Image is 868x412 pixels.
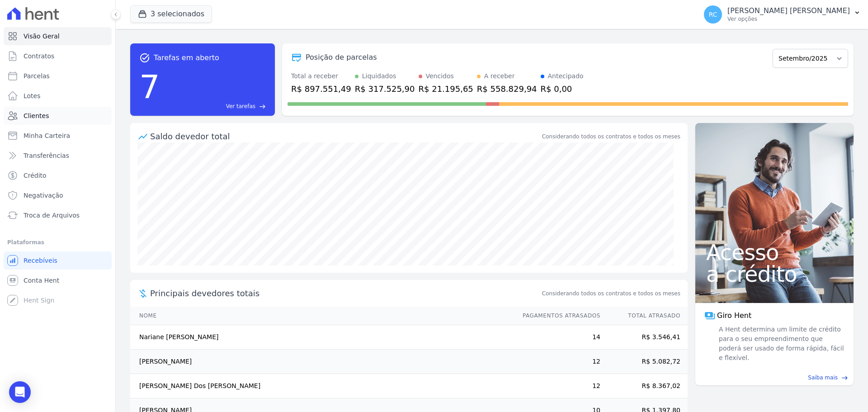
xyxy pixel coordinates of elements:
[139,52,150,63] span: task_alt
[601,307,688,325] th: Total Atrasado
[4,166,112,185] a: Crédito
[259,103,266,110] span: east
[697,2,868,27] button: RC [PERSON_NAME] [PERSON_NAME] Ver opções
[130,307,514,325] th: Nome
[154,52,219,63] span: Tarefas em aberto
[419,83,473,95] div: R$ 21.195,65
[24,32,60,41] span: Visão Geral
[24,171,47,180] span: Crédito
[24,276,59,285] span: Conta Hent
[717,325,844,363] span: A Hent determina um limite de crédito para o seu empreendimento que poderá ser usado de forma ráp...
[24,91,41,100] span: Lotes
[355,83,415,95] div: R$ 317.525,90
[291,83,351,95] div: R$ 897.551,49
[601,374,688,398] td: R$ 8.367,02
[9,381,31,403] div: Open Intercom Messenger
[4,87,112,105] a: Lotes
[24,191,63,200] span: Negativação
[706,242,843,263] span: Acesso
[4,147,112,165] a: Transferências
[808,374,838,382] span: Saiba mais
[130,350,514,374] td: [PERSON_NAME]
[727,6,850,15] p: [PERSON_NAME] [PERSON_NAME]
[306,52,377,63] div: Posição de parcelas
[7,237,108,248] div: Plataformas
[24,151,69,160] span: Transferências
[514,307,601,325] th: Pagamentos Atrasados
[514,325,601,350] td: 14
[701,374,848,382] a: Saiba mais east
[24,71,50,81] span: Parcelas
[542,289,680,298] span: Considerando todos os contratos e todos os meses
[24,52,54,61] span: Contratos
[541,83,584,95] div: R$ 0,00
[4,127,112,145] a: Minha Carteira
[150,287,540,299] span: Principais devedores totais
[4,271,112,289] a: Conta Hent
[841,374,848,381] span: east
[426,71,454,81] div: Vencidos
[4,251,112,270] a: Recebíveis
[226,102,255,110] span: Ver tarefas
[548,71,584,81] div: Antecipado
[24,211,80,220] span: Troca de Arquivos
[4,206,112,224] a: Troca de Arquivos
[542,133,680,141] div: Considerando todos os contratos e todos os meses
[4,47,112,65] a: Contratos
[139,63,160,110] div: 7
[24,256,57,265] span: Recebíveis
[601,325,688,350] td: R$ 3.546,41
[291,71,351,81] div: Total a receber
[514,350,601,374] td: 12
[709,11,717,18] span: RC
[24,131,70,140] span: Minha Carteira
[130,374,514,398] td: [PERSON_NAME] Dos [PERSON_NAME]
[717,310,751,321] span: Giro Hent
[484,71,515,81] div: A receber
[727,15,850,23] p: Ver opções
[477,83,537,95] div: R$ 558.829,94
[4,107,112,125] a: Clientes
[362,71,396,81] div: Liquidados
[24,111,49,120] span: Clientes
[4,186,112,204] a: Negativação
[130,325,514,350] td: Nariane [PERSON_NAME]
[130,5,212,23] button: 3 selecionados
[150,130,540,142] div: Saldo devedor total
[601,350,688,374] td: R$ 5.082,72
[706,263,843,285] span: a crédito
[4,67,112,85] a: Parcelas
[514,374,601,398] td: 12
[4,27,112,45] a: Visão Geral
[164,102,266,110] a: Ver tarefas east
